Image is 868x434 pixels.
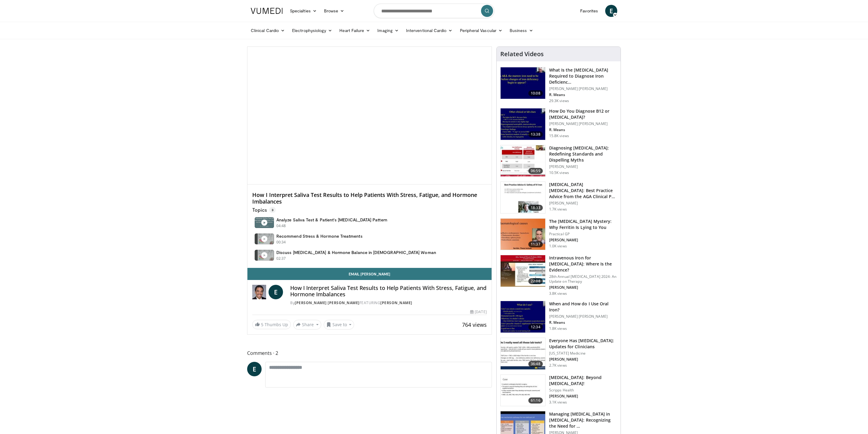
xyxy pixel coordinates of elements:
[500,108,617,140] a: 13:38 How Do You Diagnose B12 or [MEDICAL_DATA]? [PERSON_NAME] [PERSON_NAME] R. Means 15.8K views
[528,241,543,247] span: 11:37
[549,238,617,243] p: [PERSON_NAME]
[577,5,602,17] a: Favorites
[261,322,263,327] span: 5
[528,168,543,174] span: 06:59
[549,291,567,296] p: 3.8K views
[247,268,492,280] a: Email [PERSON_NAME]
[276,240,286,245] p: 00:34
[549,363,567,368] p: 2.7K views
[549,285,617,290] p: [PERSON_NAME]
[252,192,487,205] h4: How I Interpret Saliva Test Results to Help Patients With Stress, Fatigue, and Hormone Imbalances
[288,24,336,37] a: Electrophysiology
[501,145,545,177] img: f7929ac2-4813-417a-bcb3-dbabb01c513c.150x105_q85_crop-smart_upscale.jpg
[549,326,567,331] p: 1.8K views
[290,285,487,298] h4: How I Interpret Saliva Test Results to Help Patients With Stress, Fatigue, and Hormone Imbalances
[252,207,276,213] p: Topics
[247,47,492,185] video-js: Video Player
[500,145,617,177] a: 06:59 Diagnosing [MEDICAL_DATA]: Redefining Standards and Dispelling Myths [PERSON_NAME] 10.5K views
[247,362,262,376] a: E
[549,338,617,350] h3: Everyone Has [MEDICAL_DATA]: Updates for Clinicians
[276,250,436,255] h4: Discuss [MEDICAL_DATA] & Hormone Balance in [DEMOGRAPHIC_DATA] Woman
[549,145,617,163] h3: Diagnosing [MEDICAL_DATA]: Redefining Standards and Dispelling Myths
[500,218,617,250] a: 11:37 The [MEDICAL_DATA] Mystery: Why Ferritin Is Lying to You Practical GP [PERSON_NAME] 1.0K views
[500,50,544,58] h4: Related Videos
[324,320,354,330] button: Save to
[549,108,617,120] h3: How Do You Diagnose B12 or [MEDICAL_DATA]?
[269,285,283,299] a: E
[380,300,412,305] a: [PERSON_NAME]
[456,24,506,37] a: Peripheral Vascular
[500,255,617,296] a: 22:08 Intravenous Iron for [MEDICAL_DATA]: Where Is the Evidence? 28th Annual [MEDICAL_DATA] 2024...
[549,207,567,212] p: 1.7K views
[252,285,266,299] img: Dr. Eldred B. Taylor
[528,397,543,403] span: 61:16
[528,90,543,96] span: 10:08
[247,349,492,357] span: Comments 2
[549,301,617,313] h3: When and How do I Use Oral Iron?
[549,255,617,273] h3: Intravenous Iron for [MEDICAL_DATA]: Where Is the Evidence?
[500,375,617,407] a: 61:16 [MEDICAL_DATA]: Beyond [MEDICAL_DATA]! Scripps Health [PERSON_NAME] 3.1K views
[528,131,543,137] span: 13:38
[293,320,321,330] button: Share
[252,320,291,329] a: 5 Thumbs Up
[549,67,617,85] h3: What Is the [MEDICAL_DATA] Required to Diagnose Iron Deficienc…
[501,301,545,333] img: 4e9eeae5-b6a7-41be-a190-5c4e432274eb.150x105_q85_crop-smart_upscale.jpg
[549,133,569,138] p: 15.8K views
[290,300,487,306] div: By FEATURING
[501,375,545,406] img: cf622e42-e93f-4a64-829b-c6eebd85b569.150x105_q85_crop-smart_upscale.jpg
[500,301,617,333] a: 12:34 When and How do I Use Oral Iron? [PERSON_NAME] [PERSON_NAME] R. Means 1.8K views
[462,321,487,328] span: 764 views
[549,232,617,236] p: Practical GP
[295,300,360,305] a: [PERSON_NAME] [PERSON_NAME]
[549,244,567,249] p: 1.0K views
[549,127,617,132] p: R. Means
[549,201,617,206] p: [PERSON_NAME]
[374,4,494,18] input: Search topics, interventions
[528,324,543,330] span: 12:34
[528,361,543,367] span: 36:48
[276,223,286,229] p: 04:48
[549,121,617,126] p: [PERSON_NAME] [PERSON_NAME]
[549,86,617,91] p: [PERSON_NAME] [PERSON_NAME]
[549,98,569,103] p: 29.3K views
[402,24,456,37] a: Interventional Cardio
[320,5,348,17] a: Browse
[605,5,617,17] a: E
[500,182,617,214] a: 18:33 [MEDICAL_DATA] [MEDICAL_DATA]: Best Practice Advice from the AGA Clinical P… [PERSON_NAME] ...
[501,108,545,140] img: 172d2151-0bab-4046-8dbc-7c25e5ef1d9f.150x105_q85_crop-smart_upscale.jpg
[549,351,617,356] p: [US_STATE] Medicine
[501,219,545,250] img: b9c7e32f-a5ed-413e-9f38-5ddd217fc877.150x105_q85_crop-smart_upscale.jpg
[501,338,545,369] img: 78908a92-e9c9-4a0a-9244-924779e57eef.150x105_q85_crop-smart_upscale.jpg
[276,217,387,223] h4: Analyze Saliva Test & Patient's [MEDICAL_DATA] Pattern
[500,67,617,103] a: 10:08 What Is the [MEDICAL_DATA] Required to Diagnose Iron Deficienc… [PERSON_NAME] [PERSON_NAME]...
[500,338,617,370] a: 36:48 Everyone Has [MEDICAL_DATA]: Updates for Clinicians [US_STATE] Medicine [PERSON_NAME] 2.7K ...
[528,278,543,284] span: 22:08
[549,388,617,393] p: Scripps Health
[501,182,545,213] img: d1653e00-2c8d-43f1-b9d7-3bc1bf0d4299.150x105_q85_crop-smart_upscale.jpg
[528,205,543,211] span: 18:33
[549,400,567,405] p: 3.1K views
[501,255,545,287] img: 00da5ba3-c2e6-4fe0-bef8-ee918553ee6c.150x105_q85_crop-smart_upscale.jpg
[549,274,617,284] p: 28th Annual [MEDICAL_DATA] 2024: An Update on Therapy
[549,411,617,429] h3: Managing [MEDICAL_DATA] in [MEDICAL_DATA]: Recognizing the Need for …
[549,394,617,399] p: [PERSON_NAME]
[549,375,617,387] h3: [MEDICAL_DATA]: Beyond [MEDICAL_DATA]!
[549,182,617,200] h3: [MEDICAL_DATA] [MEDICAL_DATA]: Best Practice Advice from the AGA Clinical P…
[374,24,402,37] a: Imaging
[276,256,286,261] p: 02:37
[501,67,545,99] img: 15adaf35-b496-4260-9f93-ea8e29d3ece7.150x105_q85_crop-smart_upscale.jpg
[549,92,617,97] p: R. Means
[506,24,537,37] a: Business
[286,5,320,17] a: Specialties
[247,24,288,37] a: Clinical Cardio
[549,164,617,169] p: [PERSON_NAME]
[549,218,617,230] h3: The [MEDICAL_DATA] Mystery: Why Ferritin Is Lying to You
[276,233,363,239] h4: Recommend Stress & Hormone Treatments
[251,8,283,14] img: VuMedi Logo
[336,24,374,37] a: Heart Failure
[549,357,617,362] p: [PERSON_NAME]
[549,170,569,175] p: 10.5K views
